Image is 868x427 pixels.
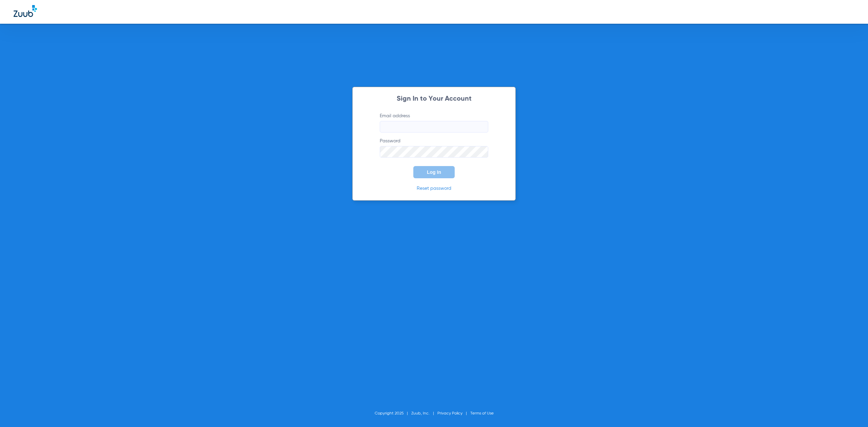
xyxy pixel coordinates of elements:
a: Reset password [417,186,451,191]
a: Privacy Policy [437,411,462,415]
label: Password [380,138,488,158]
button: Log In [413,166,455,178]
h2: Sign In to Your Account [370,96,498,102]
li: Copyright 2025 [375,410,411,417]
a: Terms of Use [470,411,494,415]
input: Password [380,146,488,158]
input: Email address [380,121,488,133]
img: Zuub Logo [14,5,37,17]
label: Email address [380,113,488,133]
span: Log In [427,169,441,175]
li: Zuub, Inc. [411,410,437,417]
